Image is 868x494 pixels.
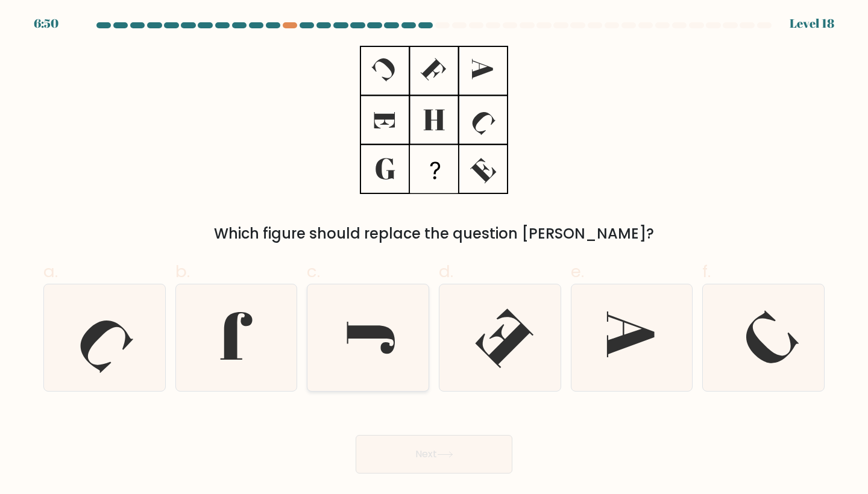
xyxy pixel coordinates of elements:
div: Level 18 [790,14,834,33]
span: d. [439,260,453,283]
span: c. [307,260,320,283]
span: a. [43,260,58,283]
span: b. [175,260,190,283]
span: f. [702,260,711,283]
div: Which figure should replace the question [PERSON_NAME]? [51,223,817,245]
div: 6:50 [34,14,58,33]
span: e. [571,260,584,283]
button: Next [356,435,512,474]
